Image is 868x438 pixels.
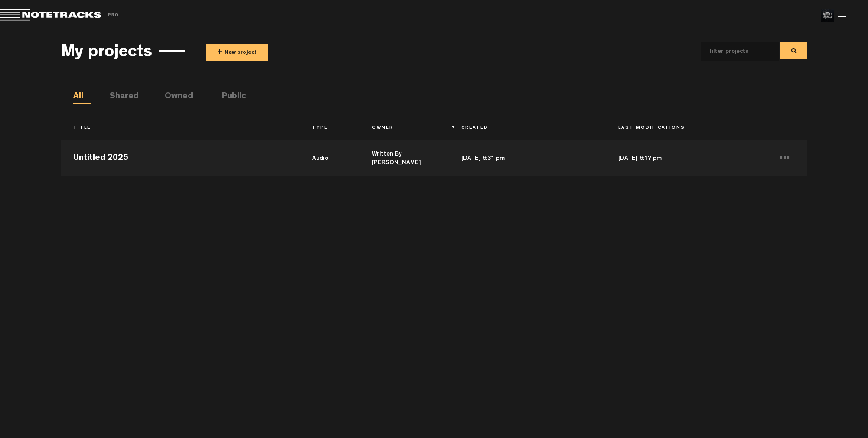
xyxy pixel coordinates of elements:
[359,137,449,176] td: Written By [PERSON_NAME]
[606,137,763,176] td: [DATE] 6:17 pm
[300,121,359,136] th: Type
[701,42,765,61] input: filter projects
[821,9,834,22] img: ACg8ocKyds8MKy4dpu-nIK-ZHePgZffMhNk-YBXebN-O81xeOtURswA=s96-c
[359,121,449,136] th: Owner
[61,121,300,136] th: Title
[61,137,300,176] td: Untitled 2025
[165,91,183,104] li: Owned
[217,48,222,58] span: +
[449,137,606,176] td: [DATE] 6:31 pm
[73,91,91,104] li: All
[206,44,268,61] button: +New project
[222,91,240,104] li: Public
[763,137,807,176] td: ...
[300,137,359,176] td: audio
[606,121,763,136] th: Last Modifications
[110,91,128,104] li: Shared
[449,121,606,136] th: Created
[61,44,152,63] h3: My projects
